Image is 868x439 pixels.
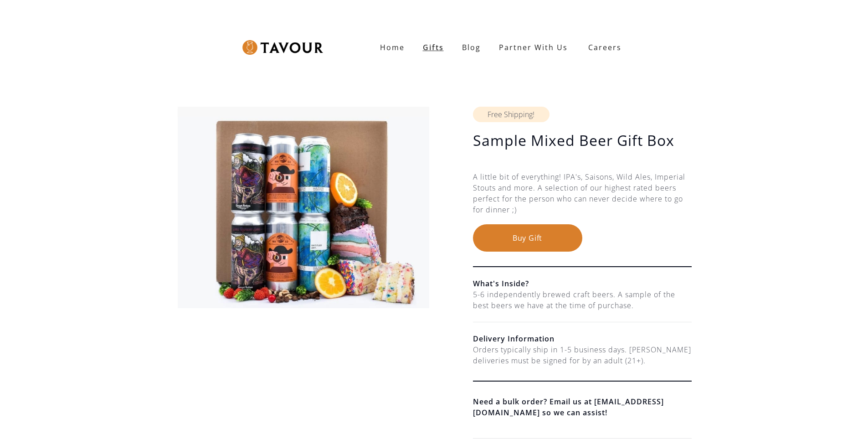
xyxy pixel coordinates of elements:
[577,35,628,60] a: Careers
[453,38,490,57] a: Blog
[473,171,692,224] div: A little bit of everything! IPA's, Saisons, Wild Ales, Imperial Stouts and more. A selection of o...
[473,107,550,122] div: Free Shipping!
[588,38,621,57] strong: Careers
[473,224,582,252] button: Buy Gift
[473,131,692,150] h1: Sample Mixed Beer Gift Box
[380,42,405,52] strong: Home
[414,38,453,57] a: Gifts
[473,396,692,418] a: Need a bulk order? Email us at [EMAIL_ADDRESS][DOMAIN_NAME] so we can assist!
[371,38,414,57] a: Home
[473,289,692,311] div: 5-6 independently brewed craft beers. A sample of the best beers we have at the time of purchase.
[473,344,692,366] div: Orders typically ship in 1-5 business days. [PERSON_NAME] deliveries must be signed for by an adu...
[473,333,692,344] h6: Delivery Information
[473,278,692,289] h6: What's Inside?
[490,38,577,57] a: partner with us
